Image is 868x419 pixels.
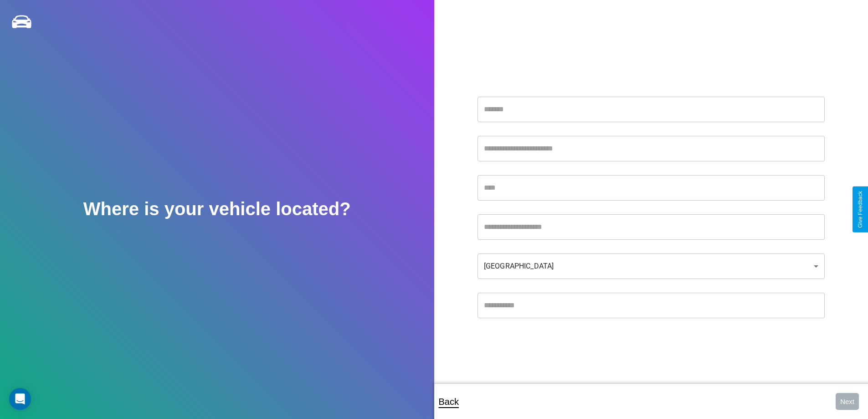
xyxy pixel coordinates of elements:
[857,191,863,228] div: Give Feedback
[83,199,351,219] h2: Where is your vehicle located?
[439,393,459,410] p: Back
[9,388,31,410] div: Open Intercom Messenger
[478,253,825,279] div: [GEOGRAPHIC_DATA]
[836,393,859,410] button: Next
